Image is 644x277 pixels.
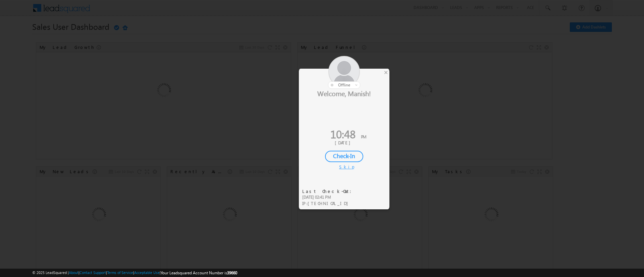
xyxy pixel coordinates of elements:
span: © 2025 LeadSquared | | | | | [32,270,237,276]
a: Acceptable Use [134,270,160,275]
div: Skip [339,164,349,170]
span: 10:48 [330,126,356,141]
a: Contact Support [79,270,106,275]
div: [DATE] [304,140,384,146]
a: About [69,270,78,275]
div: Welcome, Manish! [299,89,389,97]
div: [DATE] 02:41 PM [302,194,356,200]
div: Check-In [325,151,363,162]
a: Terms of Service [107,270,133,275]
span: [TECHNICAL_ID] [308,200,352,206]
span: offline [338,82,350,87]
div: × [382,69,389,76]
div: IP : [302,200,356,207]
span: Your Leadsquared Account Number is [161,270,237,275]
div: Last Check-Out: [302,188,356,194]
span: 39660 [227,270,237,275]
span: PM [361,134,366,139]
